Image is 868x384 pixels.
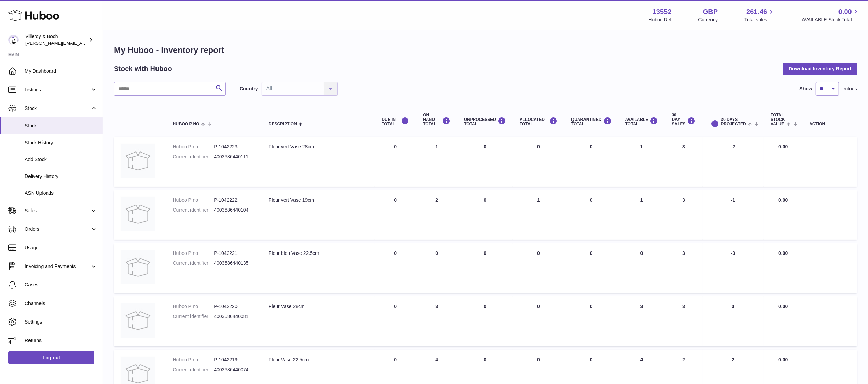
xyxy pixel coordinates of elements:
label: Show [800,86,812,92]
span: Huboo P no [173,122,199,126]
dt: Huboo P no [173,250,214,257]
span: Add Stock [25,156,97,163]
td: 0 [513,296,564,346]
td: 1 [618,190,665,240]
span: AVAILABLE Stock Total [802,16,860,23]
span: Description [269,122,297,126]
td: 1 [513,190,564,240]
img: product image [121,303,155,338]
dt: Current identifier [173,207,214,213]
div: Currency [698,16,718,23]
label: Country [240,86,258,92]
td: 3 [618,296,665,346]
span: Stock History [25,139,97,146]
span: Sales [25,207,90,214]
dt: Current identifier [173,260,214,267]
a: 0.00 AVAILABLE Stock Total [802,7,860,23]
span: Total stock value [771,113,785,127]
dd: 4003686440081 [214,313,255,320]
div: UNPROCESSED Total [464,117,506,126]
td: 0 [375,243,416,293]
span: Stock [25,105,90,112]
dd: P-1042223 [214,144,255,150]
span: My Dashboard [25,68,97,75]
span: entries [843,86,857,92]
td: -1 [703,190,764,240]
span: 261.46 [746,7,767,16]
td: 0 [513,243,564,293]
dd: P-1042220 [214,303,255,310]
div: DUE IN TOTAL [382,117,409,126]
dd: 4003686440104 [214,207,255,213]
span: 0.00 [778,250,788,256]
span: Delivery History [25,173,97,180]
dt: Current identifier [173,154,214,160]
div: 30 DAY SALES [672,113,696,127]
div: Fleur Vase 28cm [269,303,368,310]
dd: 4003686440074 [214,366,255,373]
div: ON HAND Total [423,113,450,127]
div: Huboo Ref [649,16,672,23]
span: Listings [25,87,90,93]
strong: 13552 [652,7,672,16]
td: 3 [416,296,457,346]
dd: P-1042219 [214,357,255,363]
span: Total sales [744,16,775,23]
span: ASN Uploads [25,190,97,196]
span: Orders [25,226,90,233]
img: trombetta.geri@villeroy-boch.com [8,35,19,45]
span: 30 DAYS PROJECTED [721,117,746,126]
td: 1 [618,137,665,187]
h1: My Huboo - Inventory report [114,45,857,56]
td: 3 [665,296,703,346]
span: Returns [25,337,97,344]
td: 0 [618,243,665,293]
span: 0.00 [778,357,788,362]
td: 0 [457,190,513,240]
span: 0 [590,144,593,149]
img: product image [121,144,155,178]
td: 1 [416,137,457,187]
span: 0.00 [838,7,852,16]
img: product image [121,197,155,231]
dd: 4003686440135 [214,260,255,267]
td: 0 [375,190,416,240]
dt: Huboo P no [173,357,214,363]
span: [PERSON_NAME][EMAIL_ADDRESS][PERSON_NAME][DOMAIN_NAME] [25,40,174,46]
dt: Current identifier [173,313,214,320]
td: 3 [665,190,703,240]
span: 0.00 [778,197,788,203]
h2: Stock with Huboo [114,64,172,74]
div: Fleur bleu Vase 22.5cm [269,250,368,257]
td: 0 [513,137,564,187]
td: -2 [703,137,764,187]
button: Download Inventory Report [783,63,857,75]
td: 0 [375,137,416,187]
td: -3 [703,243,764,293]
div: AVAILABLE Total [625,117,658,126]
td: 0 [457,296,513,346]
td: 3 [665,243,703,293]
span: Cases [25,282,97,288]
span: Stock [25,123,97,129]
span: 0.00 [778,144,788,149]
td: 0 [457,137,513,187]
dt: Huboo P no [173,197,214,203]
span: Channels [25,300,97,307]
span: 0 [590,250,593,256]
td: 2 [416,190,457,240]
div: ALLOCATED Total [520,117,557,126]
dt: Huboo P no [173,303,214,310]
td: 0 [416,243,457,293]
dd: P-1042221 [214,250,255,257]
a: Log out [8,351,94,364]
img: product image [121,250,155,284]
td: 3 [665,137,703,187]
div: Fleur vert Vase 28cm [269,144,368,150]
div: QUARANTINED Total [571,117,612,126]
td: 0 [457,243,513,293]
td: 0 [703,296,764,346]
a: 261.46 Total sales [744,7,775,23]
td: 0 [375,296,416,346]
span: 0 [590,357,593,362]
